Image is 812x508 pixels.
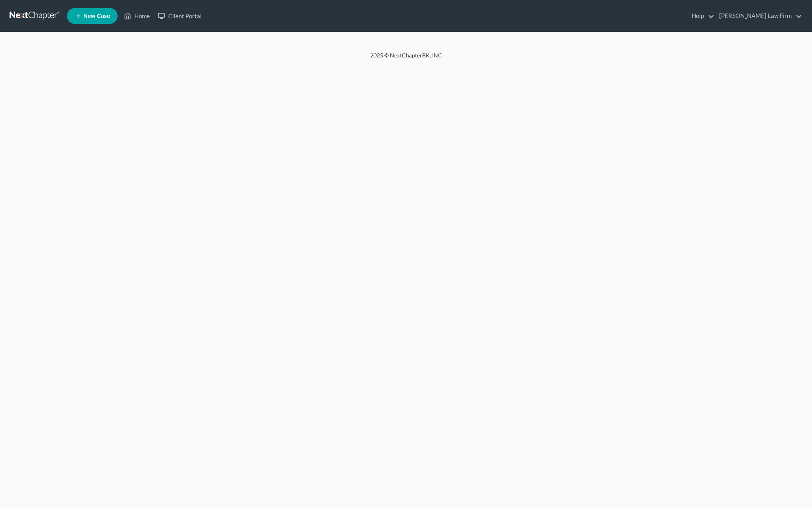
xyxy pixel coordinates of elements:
[179,51,633,66] div: 2025 © NextChapterBK, INC
[154,9,206,23] a: Client Portal
[715,9,802,23] a: [PERSON_NAME] Law Firm
[67,8,118,24] new-legal-case-button: New Case
[120,9,154,23] a: Home
[688,9,714,23] a: Help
